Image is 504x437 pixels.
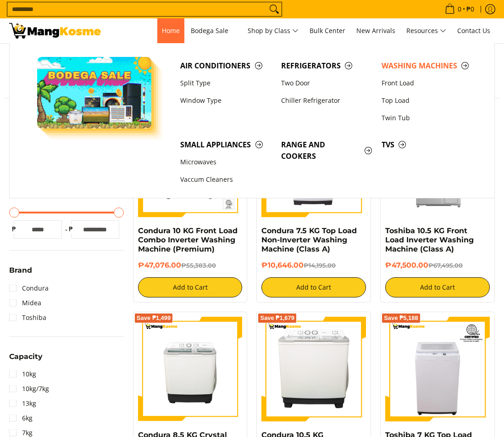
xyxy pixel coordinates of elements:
[304,262,336,269] del: ₱14,195.00
[138,226,238,253] a: Condura 10 KG Front Load Combo Inverter Washing Machine (Premium)
[138,318,243,420] img: Condura 8.5 KG Crystal Lid, Twin Tub Washing Machine (Premium)
[9,267,32,274] span: Brand
[385,317,490,421] img: Toshiba 7 KG Top Load Fully Auto Washing Machine (Class A)
[456,6,463,12] span: 0
[457,26,490,35] span: Contact Us
[377,136,477,153] a: TVs
[382,139,473,151] span: TVs
[261,261,366,270] h6: ₱10,646.00
[277,92,377,109] a: Chiller Refrigerator
[377,74,477,92] a: Front Load
[157,18,184,43] a: Home
[248,25,299,37] span: Shop by Class
[9,367,36,381] a: 10kg
[176,136,276,153] a: Small Appliances
[110,18,495,43] nav: Main Menu
[281,60,372,72] span: Refrigerators
[382,60,473,72] span: Washing Machines
[281,139,372,162] span: Range and Cookers
[402,18,451,43] a: Resources
[181,262,216,269] del: ₱55,383.00
[465,6,476,12] span: ₱0
[377,92,477,109] a: Top Load
[377,57,477,74] a: Washing Machines
[261,317,366,421] img: Condura 10.5 KG Twin Tub Washing Machine (Premium)
[261,226,357,253] a: Condura 7.5 KG Top Load Non-Inverter Washing Machine (Class A)
[9,396,36,411] a: 13kg
[9,296,41,310] a: Midea
[9,310,46,325] a: Toshiba
[162,26,180,35] span: Home
[453,18,495,43] a: Contact Us
[9,224,18,234] span: ₱
[277,74,377,92] a: Two Door
[377,109,477,127] a: Twin Tub
[385,277,490,297] button: Add to Cart
[9,353,42,367] summary: Open
[384,315,418,321] span: Save ₱5,188
[186,18,241,43] a: Bodega Sale
[176,57,276,74] a: Air Conditioners
[176,154,276,171] a: Microwaves
[356,26,395,35] span: New Arrivals
[138,261,243,270] h6: ₱47,076.00
[261,277,366,297] button: Add to Cart
[191,25,237,37] span: Bodega Sale
[9,353,42,360] span: Capacity
[385,261,490,270] h6: ₱47,500.00
[267,2,282,16] button: Search
[305,18,350,43] a: Bulk Center
[176,74,276,92] a: Split Type
[9,23,101,39] img: Washing Machines l Mang Kosme: Home Appliances Warehouse Sale Partner
[137,315,171,321] span: Save ₱1,499
[310,26,345,35] span: Bulk Center
[9,281,49,296] a: Condura
[406,25,446,37] span: Resources
[9,381,49,396] a: 10kg/7kg
[37,57,151,129] img: Bodega Sale
[176,171,276,189] a: Vaccum Cleaners
[176,92,276,109] a: Window Type
[277,57,377,74] a: Refrigerators
[385,226,474,253] a: Toshiba 10.5 KG Front Load Inverter Washing Machine (Class A)
[180,60,271,72] span: Air Conditioners
[9,267,32,281] summary: Open
[428,262,463,269] del: ₱67,495.00
[138,277,243,297] button: Add to Cart
[180,139,271,151] span: Small Appliances
[9,411,33,426] a: 6kg
[352,18,400,43] a: New Arrivals
[243,18,303,43] a: Shop by Class
[277,136,377,165] a: Range and Cookers
[260,315,294,321] span: Save ₱1,679
[442,4,477,14] span: •
[66,224,76,234] span: ₱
